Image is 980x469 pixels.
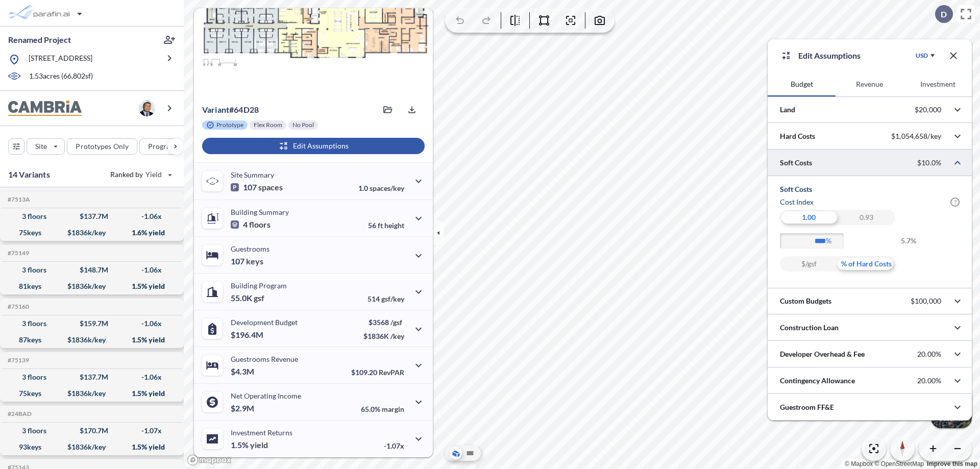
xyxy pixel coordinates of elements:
[6,410,32,417] h5: Click to copy the code
[927,460,977,467] a: Improve this map
[6,357,29,364] h5: Click to copy the code
[231,330,265,340] p: $196.4M
[379,368,404,377] span: RevPAR
[6,250,29,257] h5: Click to copy the code
[351,368,404,377] p: $109.20
[363,318,404,327] p: $3568
[202,105,259,115] p: # 64d28
[358,184,404,192] p: 1.0
[216,121,243,129] p: Prototype
[250,440,268,450] span: yield
[780,197,814,207] h6: Cost index
[367,294,404,303] p: 514
[780,402,834,412] p: Guestroom FF&E
[390,332,404,340] span: /key
[231,244,269,253] p: Guestrooms
[390,318,402,327] span: /gsf
[231,182,283,192] p: 107
[891,132,941,141] p: $1,054,658/key
[382,405,404,413] span: margin
[8,168,50,181] p: 14 Variants
[6,303,29,310] h5: Click to copy the code
[915,105,941,114] p: $20,000
[768,72,836,96] button: Budget
[780,105,795,115] p: Land
[29,53,92,66] p: [STREET_ADDRESS]
[231,366,256,377] p: $4.3M
[292,121,314,129] p: No Pool
[780,349,865,359] p: Developer Overhead & Fee
[838,256,895,271] div: % of Hard Costs
[76,141,129,152] p: Prototypes Only
[916,52,928,60] div: USD
[139,100,155,116] img: user logo
[378,221,383,230] span: ft
[838,210,895,225] div: 0.93
[254,293,264,303] span: gsf
[780,376,855,386] p: Contingency Allowance
[370,184,404,192] span: spaces/key
[231,293,264,303] p: 55.0K
[836,72,903,96] button: Revenue
[798,50,861,62] p: Edit Assumptions
[231,208,289,216] p: Building Summary
[231,318,298,327] p: Development Budget
[231,170,274,179] p: Site Summary
[8,34,71,45] p: Renamed Project
[464,447,476,459] button: Site Plan
[845,460,873,467] a: Mapbox
[361,405,404,413] p: 65.0%
[231,219,271,230] p: 4
[187,454,232,466] a: Mapbox homepage
[202,105,229,114] span: Variant
[8,101,82,116] img: BrandImage
[145,169,162,180] span: Yield
[27,138,65,155] button: Site
[102,166,179,183] button: Ranked by Yield
[231,428,292,437] p: Investment Returns
[231,391,301,400] p: Net Operating Income
[780,210,838,225] div: 1.00
[826,236,849,246] label: %
[874,460,924,467] a: OpenStreetMap
[780,131,815,141] p: Hard Costs
[148,141,177,152] p: Program
[368,221,404,230] p: 56
[780,184,960,194] h5: Soft Costs
[231,440,268,450] p: 1.5%
[29,71,93,82] p: 1.53 acres ( 66,802 sf)
[384,221,404,230] span: height
[780,256,838,271] div: $/gsf
[911,297,941,306] p: $100,000
[249,219,271,230] span: floors
[901,233,960,256] span: 5.7%
[450,447,462,459] button: Aerial View
[384,441,404,450] p: -1.07x
[917,350,941,359] p: 20.00%
[231,355,298,363] p: Guestrooms Revenue
[6,196,30,203] h5: Click to copy the code
[231,403,256,413] p: $2.9M
[139,138,194,155] button: Program
[381,294,404,303] span: gsf/key
[363,332,404,340] p: $1836K
[231,256,263,266] p: 107
[950,198,960,207] span: ?
[35,141,47,152] p: Site
[254,121,282,129] p: Flex Room
[231,281,287,290] p: Building Program
[941,10,947,19] p: D
[904,72,972,96] button: Investment
[202,138,425,154] button: Edit Assumptions
[67,138,137,155] button: Prototypes Only
[258,182,283,192] span: spaces
[780,323,839,333] p: Construction Loan
[246,256,263,266] span: keys
[917,376,941,385] p: 20.00%
[780,296,831,306] p: Custom Budgets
